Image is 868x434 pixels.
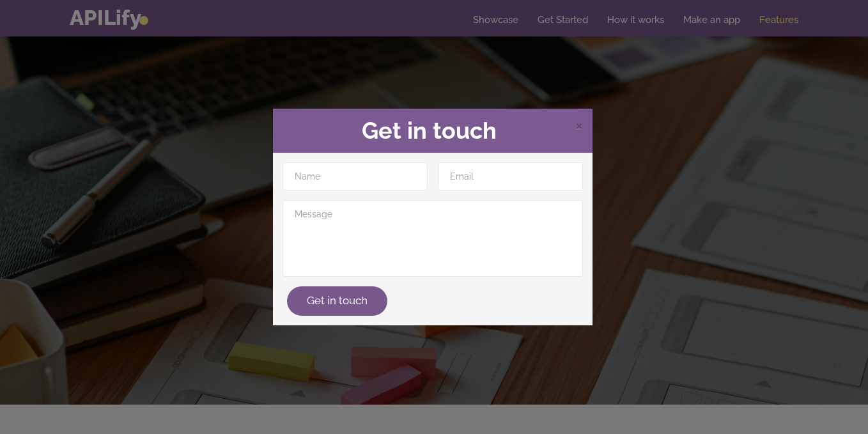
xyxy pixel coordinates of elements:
[438,162,583,190] input: Email
[575,115,583,134] span: ×
[287,286,387,316] button: Get in touch
[575,117,583,133] span: Close
[283,162,428,190] input: Name
[283,118,583,144] h2: Get in touch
